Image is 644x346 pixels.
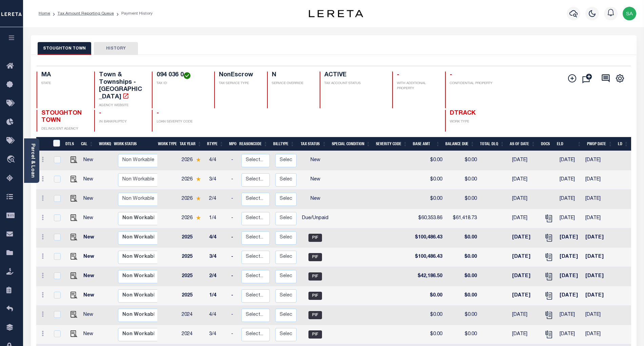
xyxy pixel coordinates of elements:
[308,253,322,261] span: PIF
[272,72,311,79] h4: N
[206,248,228,267] td: 3/4
[63,137,78,151] th: DTLS
[179,190,206,209] td: 2026
[445,209,480,228] td: $61,418.73
[412,151,445,170] td: $0.00
[538,137,554,151] th: Docs
[206,209,228,228] td: 1/4
[583,228,613,248] td: [DATE]
[445,306,480,325] td: $0.00
[299,151,331,170] td: New
[583,306,613,325] td: [DATE]
[81,151,100,170] td: New
[308,234,322,242] span: PIF
[450,119,495,124] p: WORK TYPE
[412,267,445,286] td: $42,186.50
[509,170,540,190] td: [DATE]
[373,137,410,151] th: Severity Code: activate to sort column ascending
[557,306,583,325] td: [DATE]
[583,209,613,228] td: [DATE]
[179,306,206,325] td: 2024
[206,151,228,170] td: 4/4
[96,137,111,151] th: WorkQ
[557,151,583,170] td: [DATE]
[445,170,480,190] td: $0.00
[329,137,373,151] th: Special Condition: activate to sort column ascending
[196,157,201,162] img: Star.svg
[39,12,50,16] a: Home
[206,170,228,190] td: 3/4
[196,196,201,200] img: Star.svg
[509,286,540,306] td: [DATE]
[81,248,100,267] td: New
[509,248,540,267] td: [DATE]
[81,228,100,248] td: New
[179,170,206,190] td: 2026
[228,267,239,286] td: -
[308,292,322,300] span: PIF
[226,137,237,151] th: MPO
[297,137,329,151] th: Tax Status: activate to sort column ascending
[509,325,540,344] td: [DATE]
[219,81,259,86] p: TAX SERVICE TYPE
[583,170,613,190] td: [DATE]
[157,110,159,116] span: -
[94,42,138,55] button: HISTORY
[623,7,636,20] img: svg+xml;base64,PHN2ZyB4bWxucz0iaHR0cDovL3d3dy53My5vcmcvMjAwMC9zdmciIHBvaW50ZXItZXZlbnRzPSJub25lIi...
[557,209,583,228] td: [DATE]
[206,325,228,344] td: 3/4
[157,72,206,79] h4: 094 036 0
[99,103,144,108] p: AGENCY WEBSITE
[36,137,49,151] th: &nbsp;&nbsp;&nbsp;&nbsp;&nbsp;&nbsp;&nbsp;&nbsp;&nbsp;&nbsp;
[412,306,445,325] td: $0.00
[450,72,452,78] span: -
[507,137,538,151] th: As of Date: activate to sort column ascending
[41,72,86,79] h4: MA
[450,110,476,116] span: DTRACK
[477,137,507,151] th: Total DLQ: activate to sort column ascending
[196,215,201,220] img: Star.svg
[445,248,480,267] td: $0.00
[206,286,228,306] td: 1/4
[410,137,443,151] th: Base Amt: activate to sort column ascending
[299,170,331,190] td: New
[219,72,259,79] h4: NonEscrow
[81,306,100,325] td: New
[412,228,445,248] td: $100,486.43
[228,209,239,228] td: -
[81,286,100,306] td: New
[228,286,239,306] td: -
[557,170,583,190] td: [DATE]
[81,267,100,286] td: New
[41,110,82,124] span: STOUGHTON TOWN
[228,228,239,248] td: -
[179,267,206,286] td: 2025
[58,12,114,16] a: Tax Amount Reporting Queue
[157,81,206,86] p: TAX ID
[509,228,540,248] td: [DATE]
[450,81,495,86] p: CONFIDENTIAL PROPERTY
[270,137,297,151] th: BillType: activate to sort column ascending
[41,127,86,132] p: DELINQUENT AGENCY
[443,137,477,151] th: Balance Due: activate to sort column ascending
[228,325,239,344] td: -
[615,137,631,151] th: LD: activate to sort column ascending
[196,177,201,181] img: Star.svg
[445,190,480,209] td: $0.00
[557,325,583,344] td: [DATE]
[177,137,204,151] th: Tax Year: activate to sort column ascending
[228,190,239,209] td: -
[557,248,583,267] td: [DATE]
[509,190,540,209] td: [DATE]
[583,325,613,344] td: [DATE]
[397,72,399,78] span: -
[299,190,331,209] td: New
[509,151,540,170] td: [DATE]
[228,151,239,170] td: -
[99,119,144,124] p: IN BANKRUPTCY
[206,306,228,325] td: 4/4
[179,248,206,267] td: 2025
[30,143,35,178] a: Parcel & Loan
[509,209,540,228] td: [DATE]
[583,151,613,170] td: [DATE]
